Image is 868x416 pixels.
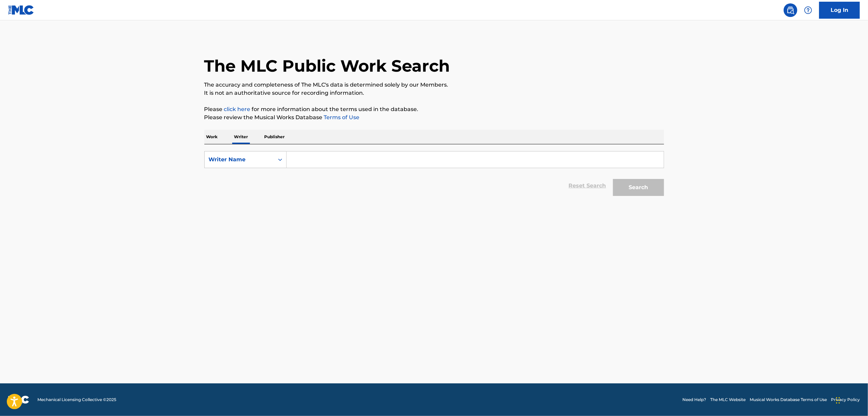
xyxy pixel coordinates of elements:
img: MLC Logo [8,5,34,15]
div: Help [801,3,815,17]
a: Public Search [784,3,797,17]
a: Musical Works Database Terms of Use [750,397,827,403]
a: Log In [819,2,860,19]
span: Mechanical Licensing Collective © 2025 [37,397,116,403]
iframe: Chat Widget [834,383,868,416]
a: click here [224,106,251,112]
img: help [804,6,812,14]
p: Please for more information about the terms used in the database. [204,105,664,113]
p: Please review the Musical Works Database [204,113,664,122]
p: Work [204,130,220,144]
form: Search Form [204,151,664,199]
div: Drag [836,390,840,411]
div: Writer Name [209,156,270,164]
h1: The MLC Public Work Search [204,56,450,76]
p: It is not an authoritative source for recording information. [204,89,664,97]
p: Publisher [262,130,287,144]
p: Writer [232,130,250,144]
a: Need Help? [682,397,706,403]
a: Terms of Use [323,114,360,121]
img: logo [8,396,29,404]
img: search [786,6,795,14]
p: The accuracy and completeness of The MLC's data is determined solely by our Members. [204,81,664,89]
a: Privacy Policy [831,397,860,403]
a: The MLC Website [710,397,746,403]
